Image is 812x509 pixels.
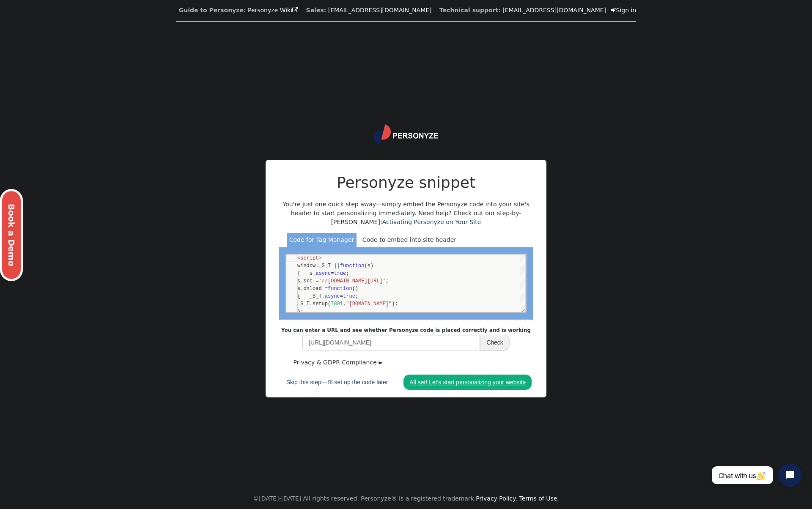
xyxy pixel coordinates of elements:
span: > [32,1,35,7]
span: '//[DOMAIN_NAME][URL]' [32,24,99,30]
span: async [29,16,44,22]
span: true [47,16,60,22]
span: < [11,1,14,7]
span: function [41,31,66,37]
span:  [292,7,298,13]
a: [EMAIL_ADDRESS][DOMAIN_NAME] [502,7,606,14]
img: logo.svg [374,124,438,145]
span: true [57,39,69,45]
a: Terms of Use. [519,495,559,502]
a: Skip this step—I'll set up the code later [280,375,394,390]
span: ; [60,16,63,22]
span: window._S_T || [11,8,54,14]
span: { s. [11,16,29,22]
span: ); [105,47,111,52]
p: You're just one quick step away—simply embed the Personyze code into your site's header to start ... [279,200,533,227]
a: Privacy Policy. [476,495,517,502]
span: _S_T.setup( [11,47,44,52]
a: Sign in [611,7,636,14]
b: Guide to Personyze: [179,7,246,14]
span: ; [69,39,72,45]
span: () [66,31,72,37]
div: Code for Tag Manager [287,233,357,248]
span: script [14,1,32,7]
a: [EMAIL_ADDRESS][DOMAIN_NAME] [328,7,432,14]
span: s.src = [11,24,32,30]
span: "[DOMAIN_NAME]" [60,47,105,52]
b: Sales: [306,7,326,14]
span:  [611,7,616,13]
span: async [38,39,54,45]
div: Code to embed into site header [360,233,458,248]
b: Technical support: [439,7,501,14]
span: }; [11,54,17,60]
span: 7891 [44,47,57,52]
span: function [54,8,78,14]
span: = [54,39,57,45]
span: (s) [78,8,87,14]
span: s.onload = [11,31,41,37]
span: { _S_T. [11,39,38,45]
a: Activating Personyze on Your Site [382,219,481,225]
button: Check [480,335,510,350]
center: ©[DATE]-[DATE] All rights reserved. Personyze® is a registered trademark. [253,488,559,509]
a: Personyze Wiki [248,7,298,14]
span: ; [99,24,102,30]
a: Privacy & GDPR Compliance ► [291,357,386,368]
a: All set! Let's start personalizing your website [403,375,532,390]
span: = [44,16,47,22]
span: , [57,47,60,52]
h2: Personyze snippet [279,171,533,194]
b: You can enter a URL and see whether Personyze code is placed correctly and is working [281,327,531,333]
